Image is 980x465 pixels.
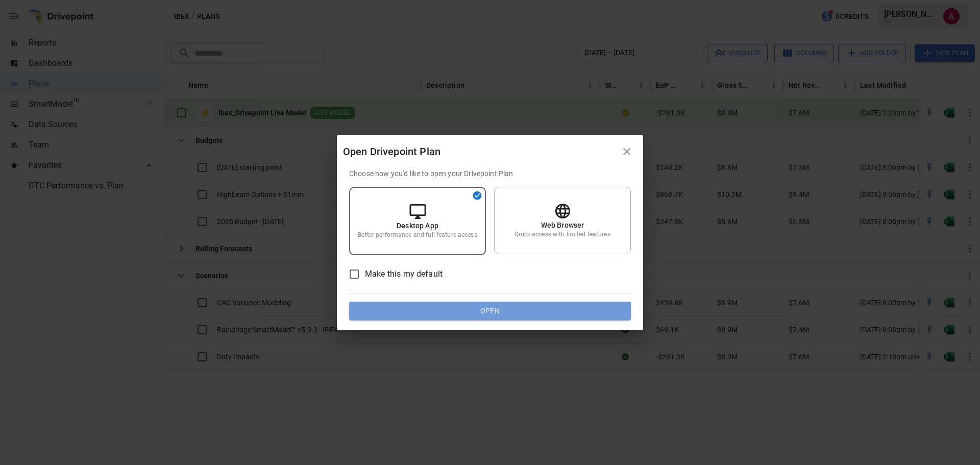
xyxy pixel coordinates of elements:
p: Web Browser [541,220,584,230]
p: Better performance and full feature access [358,231,477,239]
p: Choose how you'd like to open your Drivepoint Plan [349,168,631,179]
p: Quick access with limited features [514,230,610,239]
button: Open [349,302,631,320]
p: Desktop App [397,221,438,231]
span: Make this my default [365,268,443,280]
div: Open Drivepoint Plan [343,143,617,160]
